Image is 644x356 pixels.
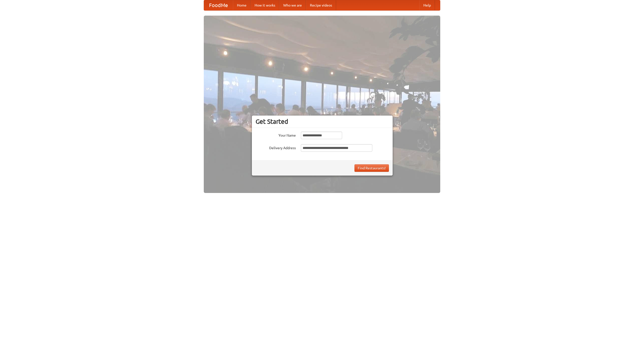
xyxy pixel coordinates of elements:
a: Home [233,0,251,10]
a: Who we are [279,0,306,10]
a: FoodMe [204,0,233,10]
button: Find Restaurants! [354,164,389,172]
a: How it works [251,0,279,10]
a: Help [419,0,435,10]
a: Recipe videos [306,0,336,10]
label: Your Name [256,132,296,138]
h3: Get Started [256,118,389,125]
label: Delivery Address [256,144,296,150]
